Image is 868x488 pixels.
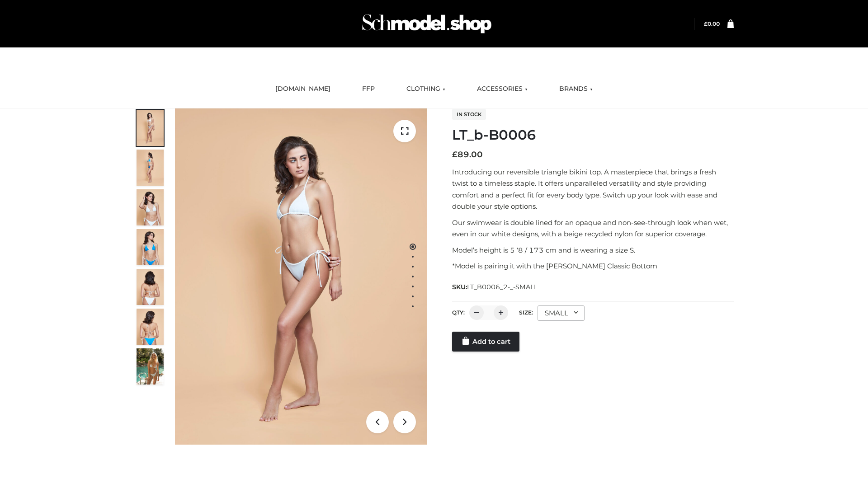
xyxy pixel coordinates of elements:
span: £ [452,150,458,160]
label: QTY: [452,309,465,316]
img: ArielClassicBikiniTop_CloudNine_AzureSky_OW114ECO_1 [175,108,427,445]
h1: LT_b-B0006 [452,127,734,143]
span: In stock [452,109,486,120]
span: SKU: [452,282,538,292]
a: BRANDS [552,79,599,99]
bdi: 0.00 [704,20,720,27]
img: ArielClassicBikiniTop_CloudNine_AzureSky_OW114ECO_4-scaled.jpg [137,229,164,265]
img: Schmodel Admin 964 [359,6,495,42]
a: ACCESSORIES [470,79,534,99]
img: Arieltop_CloudNine_AzureSky2.jpg [137,348,164,385]
span: £ [704,20,708,27]
a: FFP [355,79,382,99]
div: SMALL [538,305,585,321]
bdi: 89.00 [452,150,483,160]
img: ArielClassicBikiniTop_CloudNine_AzureSky_OW114ECO_7-scaled.jpg [137,269,164,305]
p: Introducing our reversible triangle bikini top. A masterpiece that brings a fresh twist to a time... [452,166,734,212]
p: Model’s height is 5 ‘8 / 173 cm and is wearing a size S. [452,244,734,256]
img: ArielClassicBikiniTop_CloudNine_AzureSky_OW114ECO_2-scaled.jpg [137,150,164,186]
p: *Model is pairing it with the [PERSON_NAME] Classic Bottom [452,260,734,272]
a: Add to cart [452,332,519,352]
label: Size: [519,309,533,316]
a: CLOTHING [400,79,452,99]
a: £0.00 [704,20,720,27]
img: ArielClassicBikiniTop_CloudNine_AzureSky_OW114ECO_1-scaled.jpg [137,110,164,146]
img: ArielClassicBikiniTop_CloudNine_AzureSky_OW114ECO_8-scaled.jpg [137,309,164,345]
span: LT_B0006_2-_-SMALL [467,283,538,291]
p: Our swimwear is double lined for an opaque and non-see-through look when wet, even in our white d... [452,217,734,240]
a: [DOMAIN_NAME] [269,79,337,99]
img: ArielClassicBikiniTop_CloudNine_AzureSky_OW114ECO_3-scaled.jpg [137,189,164,225]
